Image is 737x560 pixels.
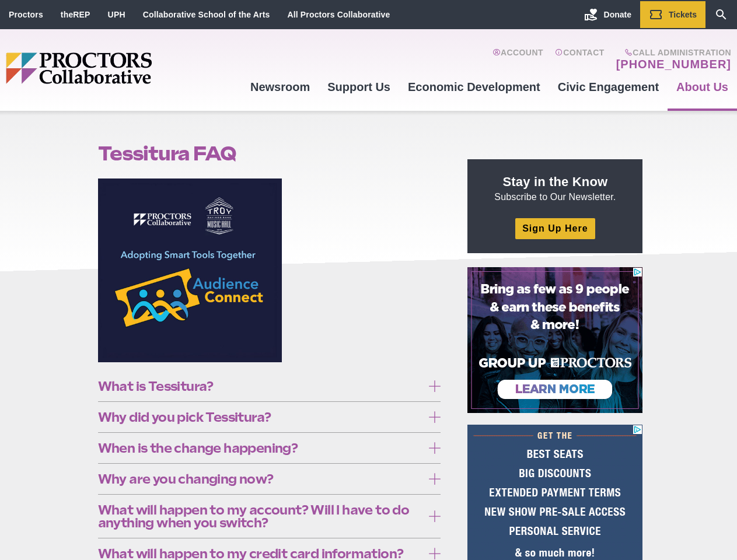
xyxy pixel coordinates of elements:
a: Economic Development [399,71,549,103]
span: Tickets [669,10,697,19]
a: Newsroom [242,71,319,103]
a: Contact [555,48,605,71]
a: Civic Engagement [549,71,668,103]
a: Search [705,1,737,28]
a: Collaborative School of the Arts [143,10,270,19]
span: Why are you changing now? [98,473,423,485]
a: Support Us [319,71,399,103]
a: Account [493,48,543,71]
img: Proctors logo [6,52,242,84]
a: Tickets [640,1,705,28]
a: UPH [108,10,125,19]
span: Call Administration [613,48,731,57]
iframe: Advertisement [467,267,642,413]
span: What will happen to my account? Will I have to do anything when you switch? [98,503,423,529]
a: Sign Up Here [515,218,595,239]
p: Subscribe to Our Newsletter. [481,173,628,204]
a: [PHONE_NUMBER] [616,57,731,71]
a: Donate [575,1,640,28]
span: What is Tessitura? [98,380,423,393]
span: Donate [604,10,631,19]
a: theREP [61,10,90,19]
a: All Proctors Collaborative [287,10,390,19]
span: Why did you pick Tessitura? [98,411,423,423]
a: About Us [668,71,737,103]
span: When is the change happening? [98,442,423,454]
h1: Tessitura FAQ [98,142,441,164]
span: What will happen to my credit card information? [98,547,423,560]
a: Proctors [9,10,43,19]
strong: Stay in the Know [503,174,608,189]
